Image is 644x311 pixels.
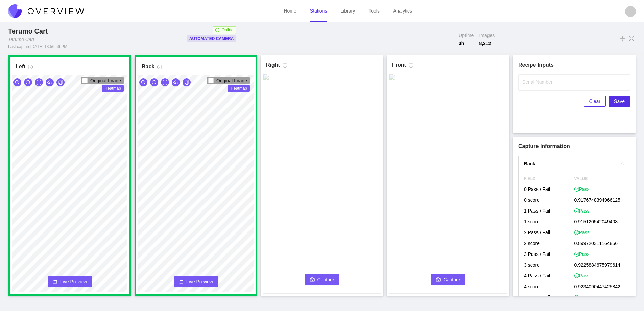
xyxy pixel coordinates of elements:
span: zoom-out [26,80,30,85]
span: check-circle [574,295,579,300]
p: 4 score [524,282,574,293]
span: zoom-out [152,80,157,85]
p: 3 Pass / Fail [524,249,574,260]
p: 1 score [524,217,574,228]
span: Pass [574,251,590,258]
span: check-circle [574,230,579,235]
button: rollbackLive Preview [174,276,218,287]
span: rollback [53,279,57,285]
p: Automated Camera [189,35,234,42]
button: cameraCapture [305,274,339,285]
h1: Capture Information [518,142,630,150]
p: 3 score [524,260,574,271]
span: Pass [574,229,590,236]
button: copy [56,78,65,86]
label: Serial Number [522,79,552,85]
span: Original Image [90,78,121,83]
span: info-circle [28,65,33,72]
button: zoom-in [13,78,21,86]
span: zoom-in [15,80,20,85]
h1: Front [392,61,406,69]
a: Tools [368,8,380,14]
p: 5 Pass / Fail [524,293,574,304]
span: Original Image [216,78,247,83]
span: rollback [179,279,184,285]
span: Pass [574,294,590,301]
p: 0 score [524,195,574,206]
button: cloud-download [172,78,180,86]
p: 0.9234090447425842 [574,282,625,293]
span: Terumo Cart [8,27,48,35]
span: info-circle [409,63,413,70]
span: copy [184,80,189,85]
span: info-circle [157,65,162,72]
span: check-circle [574,187,579,192]
span: camera [436,277,441,283]
button: expand [35,78,43,86]
a: Stations [310,8,327,14]
p: 0 Pass / Fail [524,184,574,195]
span: zoom-in [141,80,146,85]
span: cloud-download [173,80,178,85]
h1: Recipe Inputs [518,61,630,69]
button: Save [609,96,630,107]
span: VALUE [574,173,625,184]
h4: Back [524,160,616,168]
span: 3 h [459,40,474,47]
button: cameraCapture [431,274,466,285]
h1: Back [142,63,154,71]
span: Pass [574,207,590,214]
span: expand [37,80,41,85]
div: rightBack [519,156,630,172]
span: copy [58,80,63,85]
button: cloud-download [46,78,54,86]
button: expand [161,78,169,86]
span: Uptime [459,32,474,39]
span: check-circle [215,28,219,32]
span: Heatmap [102,85,124,92]
span: Pass [574,186,590,193]
button: zoom-out [150,78,158,86]
p: 2 Pass / Fail [524,228,574,239]
span: Images [479,32,495,39]
span: FIELD [524,173,574,184]
img: Overview [8,4,84,18]
p: 0.915120542049408 [574,217,625,228]
span: expand [163,80,167,85]
span: Heatmap [228,85,250,92]
a: Library [340,8,355,14]
button: Clear [584,96,606,107]
span: fullscreen [628,35,635,42]
a: Home [284,8,296,14]
span: Clear [589,97,600,105]
p: 0.899720311164856 [574,239,625,249]
a: Analytics [393,8,412,14]
span: check-circle [574,208,579,213]
div: Last capture [DATE] 13:56:56 PM [8,44,67,49]
div: Terumo Cart [8,26,50,36]
span: Online [222,27,234,34]
span: Save [614,97,625,105]
span: Pass [574,272,590,279]
span: right [620,162,624,166]
div: Terumo Cart [8,36,34,43]
button: rollbackLive Preview [48,276,92,287]
h1: Left [16,63,25,71]
span: info-circle [283,63,287,70]
span: camera [310,277,315,283]
button: zoom-in [139,78,147,86]
p: 2 score [524,239,574,249]
p: 0.9176748394966125 [574,195,625,206]
button: copy [183,78,191,86]
span: check-circle [574,273,579,278]
p: 4 Pass / Fail [524,271,574,282]
button: zoom-out [24,78,32,86]
span: cloud-download [47,80,52,85]
span: Capture [444,276,460,283]
h1: Right [266,61,280,69]
span: 8,212 [479,40,495,47]
span: vertical-align-middle [620,35,626,43]
p: 0.9225884675979614 [574,260,625,271]
span: Capture [317,276,334,283]
span: Live Preview [186,278,213,285]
